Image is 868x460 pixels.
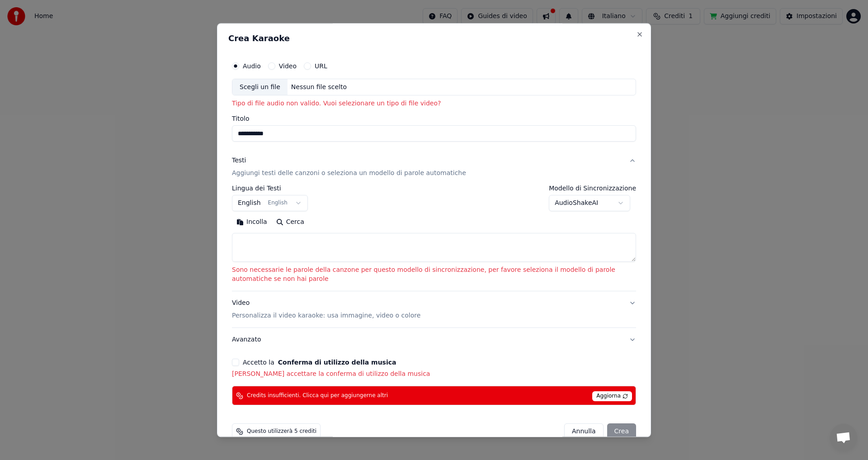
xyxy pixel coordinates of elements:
label: Modello di Sincronizzazione [549,185,636,192]
div: Testi [232,156,246,166]
label: Accetto la [243,360,396,366]
div: Scegli un file [232,79,288,95]
label: Lingua dei Testi [232,185,308,192]
div: Video [232,299,420,321]
div: Nessun file scelto [288,83,350,92]
button: TestiAggiungi testi delle canzoni o seleziona un modello di parole automatiche [232,149,636,185]
p: Tipo di file audio non valido. Vuoi selezionare un tipo di file video? [232,100,636,109]
p: Sono necessarie le parole della canzone per questo modello di sincronizzazione, per favore selezi... [232,266,636,284]
button: VideoPersonalizza il video karaoke: usa immagine, video o colore [232,292,636,328]
p: [PERSON_NAME] accettare la conferma di utilizzo della musica [232,370,636,379]
label: Video [279,63,297,69]
p: Aggiungi testi delle canzoni o seleziona un modello di parole automatiche [232,169,466,178]
p: Personalizza il video karaoke: usa immagine, video o colore [232,312,420,321]
span: Credits insufficienti. Clicca qui per aggiungerne altri [247,392,388,399]
button: Incolla [232,215,272,230]
button: Accetto la [278,360,396,366]
h2: Crea Karaoke [228,34,640,43]
label: Titolo [232,116,636,122]
span: Aggiorna [592,392,632,402]
button: Annulla [564,424,604,440]
div: TestiAggiungi testi delle canzoni o seleziona un modello di parole automatiche [232,185,636,291]
label: URL [315,63,327,69]
label: Audio [243,63,261,69]
button: Avanzato [232,328,636,352]
button: Cerca [272,215,309,230]
span: Questo utilizzerà 5 crediti [247,428,316,436]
